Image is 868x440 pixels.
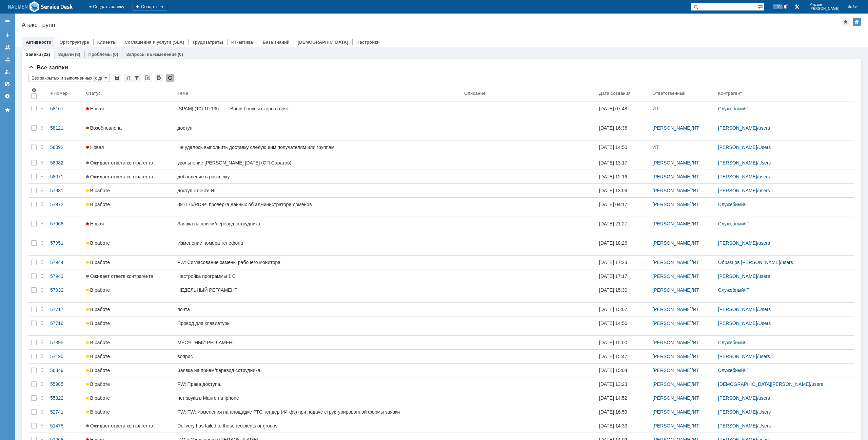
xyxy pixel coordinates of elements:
[599,381,627,387] div: [DATE] 13:23
[693,423,699,428] a: ИТ
[596,377,650,391] a: [DATE] 13:23
[86,202,110,207] span: В работе
[652,409,691,415] a: [PERSON_NAME]
[50,240,81,246] div: 57951
[596,419,650,433] a: [DATE] 14:33
[83,316,175,335] a: В работе
[596,269,650,283] a: [DATE] 17:17
[50,340,81,345] div: 57395
[177,202,459,207] div: 391175/RD-P: проверка данных об администраторе доменов
[599,174,627,179] div: [DATE] 12:16
[175,156,461,170] a: увольнение [PERSON_NAME] [DATE] (ОП Саратов)
[599,240,627,246] div: [DATE] 18:26
[599,260,627,265] div: [DATE] 17:23
[652,188,691,193] a: [PERSON_NAME]
[596,236,650,255] a: [DATE] 18:26
[50,307,81,312] div: 57717
[599,321,627,326] div: [DATE] 14:56
[693,221,699,226] a: ИТ
[83,184,175,197] a: В работе
[650,85,715,102] th: Ответственный
[693,287,699,293] a: ИТ
[758,354,770,359] a: users
[599,287,627,293] div: [DATE] 15:30
[97,40,117,45] a: Клиенты
[782,260,793,265] a: users
[83,269,175,283] a: Ожидает ответа контрагента
[88,52,112,57] a: Проблемы
[652,125,691,131] a: [PERSON_NAME]
[155,74,163,82] div: Экспорт списка
[599,188,627,193] div: [DATE] 13:06
[175,303,461,316] a: почта
[86,240,110,246] span: В работе
[177,260,459,265] div: FW: Согласование замены рабочего монитора.
[177,423,459,428] div: Delivery has failed to these recipients or groups
[8,1,73,13] img: Ad3g3kIAYj9CAAAAAElFTkSuQmCC
[86,409,110,415] span: В работе
[745,221,749,226] a: IT
[693,188,699,193] a: ИТ
[58,52,74,57] a: Задачи
[83,156,175,170] a: Ожидает ответа контрагента
[175,85,461,102] th: Тема
[83,102,175,121] a: Новая
[177,174,459,179] div: добавление в рассылку
[652,368,691,373] a: [PERSON_NAME]
[86,321,110,326] span: В работе
[652,307,691,312] a: [PERSON_NAME]
[47,336,83,349] a: 57395
[47,419,83,433] a: 51475
[596,156,650,170] a: [DATE] 13:17
[47,156,83,170] a: 58082
[83,419,175,433] a: Ожидает ответа контрагента
[758,321,771,326] a: Users
[599,202,627,207] div: [DATE] 04:17
[718,381,810,387] a: [DEMOGRAPHIC_DATA][PERSON_NAME]
[175,336,461,349] a: МЕСЯЧНЫЙ РЕГЛАМЕНТ
[693,273,699,279] a: ИТ
[596,405,650,419] a: [DATE] 16:59
[718,423,757,428] a: [PERSON_NAME]
[177,106,459,111] div: [SPAM] (10) 10.135: Ваши бонусы скоро сгорят
[693,260,699,265] a: ИТ
[83,336,175,349] a: В работе
[83,217,175,236] a: Новая
[26,52,41,57] a: Заявки
[853,18,861,26] div: Изменить домашнюю страницу
[177,273,459,279] div: Настройка программы 1 С
[693,174,699,179] a: ИТ
[50,188,81,193] div: 57981
[652,221,691,226] a: [PERSON_NAME]
[693,340,699,345] a: ИТ
[718,145,757,150] a: [PERSON_NAME]
[718,409,757,415] a: [PERSON_NAME]
[842,18,850,26] div: Добавить в избранное
[718,106,744,111] a: Служебный
[54,91,68,96] div: Номер
[175,256,461,269] a: FW: Согласование замены рабочего монитора.
[652,423,691,428] a: [PERSON_NAME]
[86,221,104,226] span: Новая
[50,160,81,166] div: 58082
[83,405,175,419] a: В работе
[718,307,757,312] a: [PERSON_NAME]
[599,145,627,150] div: [DATE] 14:50
[718,273,757,279] a: [PERSON_NAME]
[47,236,83,255] a: 57951
[47,405,83,419] a: 52741
[86,381,110,387] span: В работе
[745,340,749,345] a: IT
[596,217,650,236] a: [DATE] 21:27
[177,395,459,401] div: нет звука в Манго на Iphone
[50,395,81,401] div: 55322
[47,121,83,140] a: 58121
[596,140,650,156] a: [DATE] 14:50
[715,85,854,102] th: Контрагент
[177,368,459,373] div: Заявка на прием/перевод сотрудника
[126,52,177,57] a: Запросы на изменение
[596,198,650,217] a: [DATE] 04:17
[177,91,188,96] div: Тема
[175,184,461,197] a: доступ к почте ИП
[758,409,771,415] a: Users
